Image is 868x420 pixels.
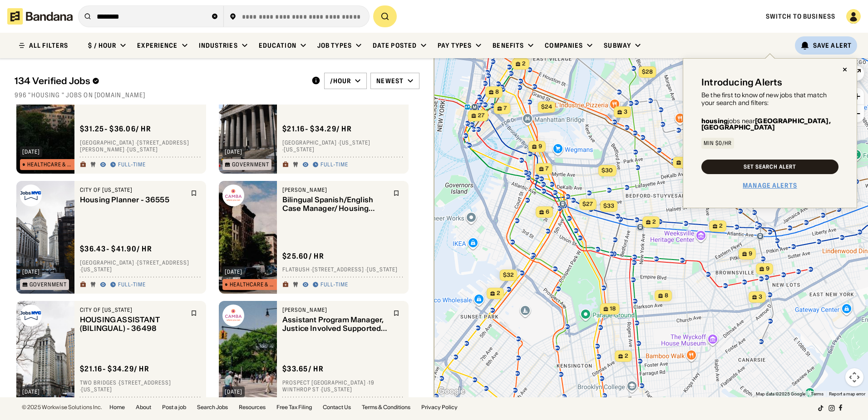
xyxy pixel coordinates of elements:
[259,41,296,50] div: Education
[541,103,552,110] span: $24
[602,167,613,174] span: $30
[317,41,352,50] div: Job Types
[503,271,514,278] span: $32
[80,379,201,393] div: Two Bridges · [STREET_ADDRESS] · [US_STATE]
[421,405,458,410] a: Privacy Policy
[701,117,831,131] b: [GEOGRAPHIC_DATA], [GEOGRAPHIC_DATA]
[701,91,838,107] div: Be the first to know of new jobs that match your search and filters:
[225,389,242,395] div: [DATE]
[80,306,185,314] div: City of [US_STATE]
[230,282,277,287] div: Healthcare & Mental Health
[376,77,404,85] div: Newest
[282,306,388,314] div: [PERSON_NAME]
[759,293,762,301] span: 3
[665,292,668,300] span: 8
[282,195,388,213] div: Bilingual Spanish/English Case Manager/ Housing Specialist, [DEMOGRAPHIC_DATA] Youth Housing Navi...
[118,281,146,289] div: Full-time
[811,391,824,396] a: Terms (opens in new tab)
[362,405,410,410] a: Terms & Conditions
[239,405,266,410] a: Resources
[7,8,73,25] img: Bandana logotype
[642,68,653,75] span: $28
[80,244,152,254] div: $ 36.43 - $41.90 / hr
[225,149,242,155] div: [DATE]
[109,405,125,410] a: Home
[436,385,466,397] a: Open this area in Google Maps (opens a new window)
[756,391,805,396] span: Map data ©2025 Google
[225,269,242,275] div: [DATE]
[20,185,42,206] img: City of New York logo
[15,75,304,86] div: 134 Verified Jobs
[545,41,583,50] div: Companies
[197,405,228,410] a: Search Jobs
[701,77,783,88] div: Introducing Alerts
[538,143,542,150] span: 9
[323,405,351,410] a: Contact Us
[199,41,238,50] div: Industries
[845,368,863,386] button: Map camera controls
[282,124,352,134] div: $ 21.16 - $34.29 / hr
[80,315,185,333] div: HOUSING ASSISTANT (BILINGUAL) - 36498
[438,41,472,50] div: Pay Types
[813,41,852,50] div: Save Alert
[282,186,388,194] div: [PERSON_NAME]
[118,161,146,169] div: Full-time
[282,139,403,153] div: [GEOGRAPHIC_DATA] · [US_STATE] · [US_STATE]
[282,251,324,261] div: $ 25.60 / hr
[610,305,616,313] span: 18
[624,108,627,116] span: 3
[497,290,500,297] span: 2
[743,181,797,190] a: Manage Alerts
[80,195,185,204] div: Housing Planner - 36555
[436,385,466,397] img: Google
[29,42,68,49] div: ALL FILTERS
[719,222,723,230] span: 2
[522,60,526,68] span: 2
[744,164,796,170] div: Set Search Alert
[20,305,42,326] img: City of New York logo
[15,105,419,397] div: grid
[625,352,628,360] span: 2
[162,405,186,410] a: Post a job
[80,364,149,374] div: $ 21.16 - $34.29 / hr
[30,282,67,287] div: Government
[604,41,631,50] div: Subway
[80,259,201,273] div: [GEOGRAPHIC_DATA] · [STREET_ADDRESS] · [US_STATE]
[766,12,835,20] a: Switch to Business
[80,139,201,153] div: [GEOGRAPHIC_DATA] · [STREET_ADDRESS][PERSON_NAME] · [US_STATE]
[582,200,593,207] span: $27
[276,405,312,410] a: Free Tax Filing
[232,162,269,167] div: Government
[136,405,151,410] a: About
[282,266,403,274] div: Flatbush · [STREET_ADDRESS] · [US_STATE]
[27,162,75,167] div: Healthcare & Mental Health
[321,161,348,169] div: Full-time
[80,186,185,194] div: City of [US_STATE]
[80,124,151,134] div: $ 31.25 - $36.06 / hr
[478,112,485,120] span: 27
[546,208,549,216] span: 6
[829,391,865,396] a: Report a map error
[22,149,40,155] div: [DATE]
[22,389,40,395] div: [DATE]
[22,269,40,275] div: [DATE]
[282,364,324,374] div: $ 33.65 / hr
[749,250,752,258] span: 9
[766,265,769,273] span: 9
[373,41,417,50] div: Date Posted
[137,41,178,50] div: Experience
[546,165,549,173] span: 7
[652,218,656,226] span: 2
[330,77,351,85] div: /hour
[15,91,419,99] div: 996 "Housing " jobs on [DOMAIN_NAME]
[701,117,728,125] b: housing
[493,41,524,50] div: Benefits
[321,281,348,289] div: Full-time
[22,405,102,410] div: © 2025 Workwise Solutions Inc.
[222,185,244,206] img: CAMBA logo
[603,202,614,209] span: $33
[704,140,732,146] div: Min $0/hr
[282,315,388,333] div: Assistant Program Manager, Justice Involved Supported Housing Initiative (JISH)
